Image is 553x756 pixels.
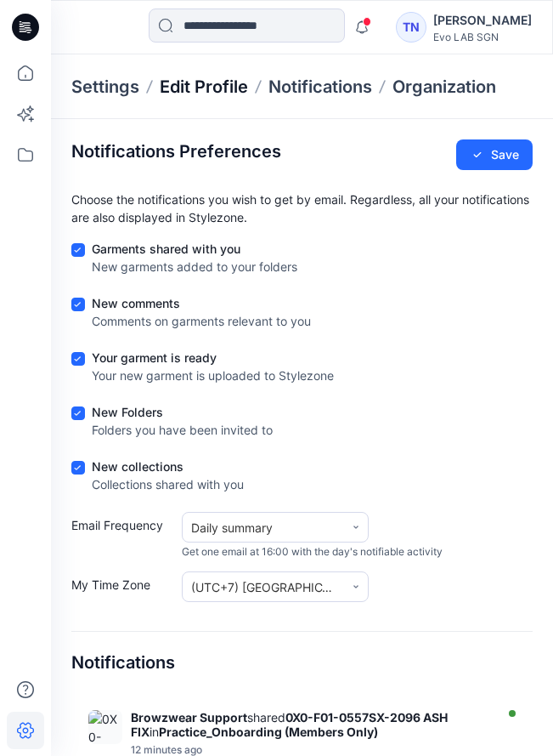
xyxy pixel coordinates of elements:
strong: 0X0-F01-0557SX-2096 ASH FIX [131,710,448,739]
div: (UTC+7) [GEOGRAPHIC_DATA] ([PERSON_NAME]) [191,578,336,596]
div: New comments [92,294,311,312]
div: Comments on garments relevant to you [92,312,311,330]
div: New Folders [92,403,273,421]
img: 0X0-F01-0557SX-2096 ASH FIX [88,710,122,744]
div: Thursday, September 11, 2025 10:16 [131,744,489,756]
div: Evo LAB SGN [433,31,532,43]
a: Notifications [268,75,372,99]
p: Settings [71,75,139,99]
h4: Notifications [71,652,175,673]
div: Your garment is ready [92,349,334,367]
div: [PERSON_NAME] [433,10,532,31]
label: Email Frequency [71,516,173,560]
div: Collections shared with you [92,475,244,493]
div: TN [396,12,426,43]
div: New collections [92,458,244,475]
div: New garments added to your folders [92,258,297,276]
button: Save [456,139,533,170]
div: Daily summary [191,519,336,537]
strong: Practice_Onboarding (Members Only) [159,725,378,739]
label: My Time Zone [71,576,173,602]
p: Choose the notifications you wish to get by email. Regardless, all your notifications are also di... [71,190,533,226]
h2: Notifications Preferences [71,141,281,162]
a: Organization [392,75,496,99]
div: Your new garment is uploaded to Stylezone [92,367,334,384]
div: Garments shared with you [92,240,297,258]
strong: Browzwear Support [131,710,247,725]
a: Edit Profile [160,75,248,99]
div: Folders you have been invited to [92,421,273,439]
span: Get one email at 16:00 with the day's notifiable activity [182,544,443,560]
div: shared in [131,710,489,739]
